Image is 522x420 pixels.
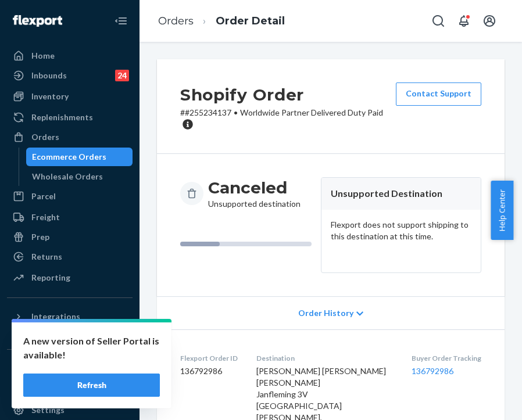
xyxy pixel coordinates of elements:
a: Ecommerce Orders [26,148,133,166]
dt: Destination [256,353,393,363]
a: Settings [7,401,133,419]
div: Returns [31,251,62,263]
p: A new version of Seller Portal is available! [23,334,160,362]
img: Flexport logo [13,15,62,27]
a: Home [7,46,133,65]
span: Order History [298,307,353,319]
iframe: Find more information here [305,88,522,420]
a: Wholesale Orders [26,167,133,186]
div: Home [31,50,55,62]
div: Integrations [31,311,80,322]
div: Orders [31,131,59,143]
div: Settings [31,404,65,416]
a: Freight [7,208,133,227]
div: Inbounds [31,70,67,81]
div: Ecommerce Orders [32,151,106,163]
div: Freight [31,211,60,223]
span: Worldwide Partner Delivered Duty Paid [240,107,383,117]
div: 24 [115,70,129,81]
a: Orders [158,15,194,27]
a: Contact Support [396,82,481,106]
button: Fast Tags [7,359,133,378]
a: Reporting [7,268,133,287]
ol: breadcrumbs [149,4,294,38]
button: Refresh [23,374,160,397]
div: Prep [31,231,49,243]
button: Open notifications [452,9,475,33]
div: Replenishments [31,112,93,123]
div: Unsupported destination [208,177,301,210]
a: Order Detail [216,15,285,27]
div: Reporting [31,272,70,283]
a: Add Fast Tag [7,382,133,396]
p: # #255234137 [180,107,396,130]
div: Inventory [31,91,69,102]
a: Prep [7,228,133,246]
a: Returns [7,247,133,266]
dd: 136792986 [180,365,238,377]
div: Parcel [31,191,56,202]
div: Wholesale Orders [32,171,103,182]
h3: Canceled [208,177,301,198]
dt: Flexport Order ID [180,353,238,363]
button: Open account menu [478,9,501,33]
button: Integrations [7,307,133,326]
a: Orders [7,128,133,146]
a: Parcel [7,187,133,206]
h2: Shopify Order [180,82,396,107]
a: Add Integration [7,331,133,344]
a: Inbounds24 [7,66,133,85]
a: Inventory [7,87,133,106]
a: Replenishments [7,108,133,127]
span: • [234,107,238,117]
button: Close Navigation [109,9,133,33]
button: Open Search Box [427,9,450,33]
